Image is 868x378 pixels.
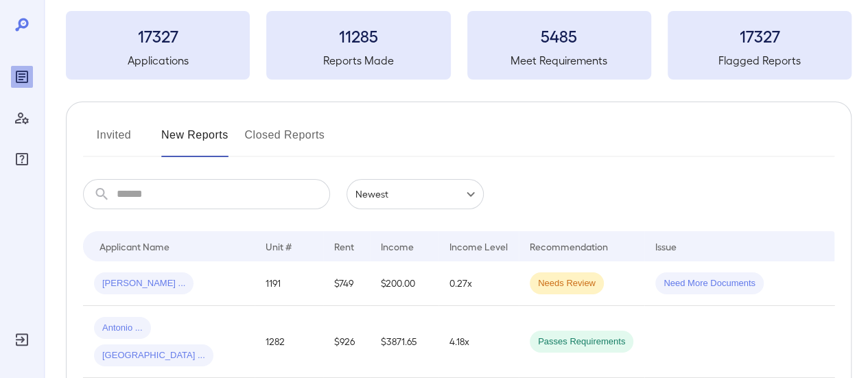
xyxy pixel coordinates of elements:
[94,322,151,335] span: Antonio ...
[370,306,438,378] td: $3871.65
[323,306,370,378] td: $926
[255,306,323,378] td: 1282
[655,277,764,290] span: Need More Documents
[381,238,414,255] div: Income
[467,52,651,69] h5: Meet Requirements
[99,238,169,255] div: Applicant Name
[11,107,33,129] div: Manage Users
[370,261,438,306] td: $200.00
[530,335,633,349] span: Passes Requirements
[245,124,325,157] button: Closed Reports
[668,52,852,69] h5: Flagged Reports
[161,124,228,157] button: New Reports
[449,238,508,255] div: Income Level
[94,349,213,362] span: [GEOGRAPHIC_DATA] ...
[655,238,677,255] div: Issue
[94,277,193,290] span: [PERSON_NAME] ...
[66,25,250,47] h3: 17327
[530,277,604,290] span: Needs Review
[668,25,852,47] h3: 17327
[438,261,519,306] td: 0.27x
[266,25,450,47] h3: 11285
[11,66,33,88] div: Reports
[323,261,370,306] td: $749
[266,52,450,69] h5: Reports Made
[11,148,33,170] div: FAQ
[266,238,292,255] div: Unit #
[334,238,356,255] div: Rent
[83,124,145,157] button: Invited
[438,306,519,378] td: 4.18x
[66,11,852,80] summary: 17327Applications11285Reports Made5485Meet Requirements17327Flagged Reports
[11,329,33,351] div: Log Out
[347,179,484,209] div: Newest
[66,52,250,69] h5: Applications
[467,25,651,47] h3: 5485
[255,261,323,306] td: 1191
[530,238,608,255] div: Recommendation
